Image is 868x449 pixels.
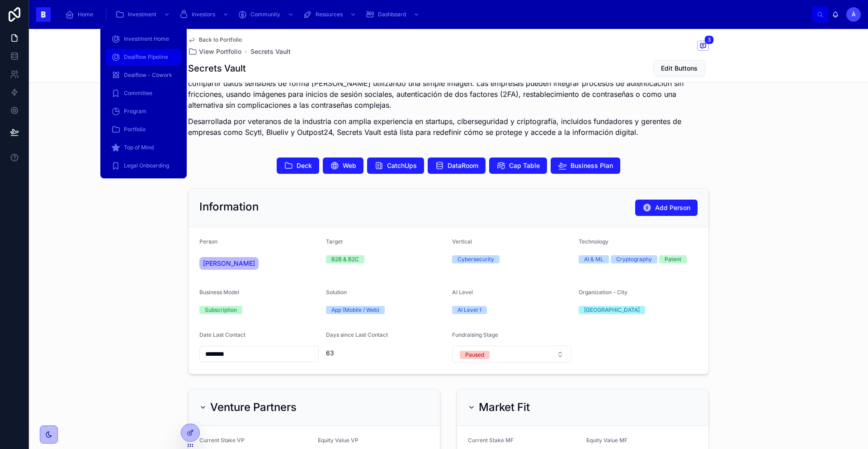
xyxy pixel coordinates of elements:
a: Dealflow Pipeline [106,49,181,65]
span: Resources [316,11,343,18]
button: Add Person [635,200,698,216]
span: Fundraising Stage [452,331,498,338]
span: Dealflow - Cowork [124,72,172,79]
span: Days since Last Contact [326,331,388,338]
button: Cap Table [489,158,547,174]
span: Home [78,11,93,18]
span: Business Plan [571,161,613,170]
span: Dealflow Pipeline [124,53,168,61]
h2: Market Fit [479,400,530,415]
span: Equity Value MF [586,437,627,444]
span: 3 [704,35,714,44]
a: Committee [106,85,181,101]
span: Target [326,238,343,245]
a: Investment Home [106,31,181,47]
span: Edit Buttons [661,64,698,73]
span: Legal Onboarding [124,162,169,169]
a: Secrets Vault [250,47,291,56]
p: Esta tecnología innovadora aborda dos áreas clave: Gestión de Secretos y Gestión de Identidad y A... [188,67,709,110]
span: Add Person [655,203,690,212]
button: Web [323,158,363,174]
span: CatchUps [387,161,417,170]
span: Vertical [452,238,472,245]
span: Portfolio [124,126,146,133]
span: Solution [326,289,347,296]
a: [PERSON_NAME] [199,257,259,270]
span: Web [343,161,356,170]
a: Legal Onboarding [106,158,181,174]
span: [PERSON_NAME] [203,259,255,268]
span: Back to Portfolio [199,36,242,43]
div: Patent [665,255,681,263]
button: Edit Buttons [653,60,705,76]
a: Resources [300,6,361,23]
div: [GEOGRAPHIC_DATA] [584,306,640,314]
span: Committee [124,90,152,97]
a: Dealflow - Cowork [106,67,181,83]
div: Paused [465,351,484,359]
span: Investment [128,11,156,18]
img: App logo [36,7,51,22]
span: Investment Home [124,35,169,43]
span: Dashboard [378,11,406,18]
h2: Information [199,200,259,214]
span: Deck [297,161,312,170]
p: Desarrollada por veteranos de la industria con amplia experiencia en startups, ciberseguridad y c... [188,116,709,138]
a: Investment [113,6,175,23]
a: Portfolio [106,121,181,138]
span: View Portfolio [199,47,241,56]
div: Cybersecurity [458,255,494,263]
a: Community [235,6,298,23]
button: CatchUps [367,158,424,174]
span: Program [124,108,146,115]
button: DataRoom [428,158,486,174]
button: 3 [697,41,709,52]
span: Top of Mind [124,144,154,151]
span: Cap Table [509,161,540,170]
span: Investors [192,11,215,18]
button: Select Button [452,346,571,363]
span: Current Stake MF [468,437,514,444]
span: Community [250,11,280,18]
h2: Venture Partners [210,400,297,415]
div: Cryptography [616,255,652,263]
span: DataRoom [448,161,478,170]
span: Current Stake VP [199,437,245,444]
a: Investors [176,6,233,23]
div: App (Mobile / Web) [331,306,379,314]
span: Person [199,238,217,245]
div: AI & ML [584,255,604,263]
span: Business Model [199,289,239,296]
div: B2B & B2C [331,255,359,263]
a: Dashboard [363,6,424,23]
span: AI Level [452,289,473,296]
span: Date Last Contact [199,331,245,338]
span: 63 [326,349,445,358]
span: À [852,11,856,18]
span: Technology [579,238,609,245]
span: Equity Value VP [318,437,359,444]
h1: Secrets Vault [188,62,246,75]
a: Home [62,6,99,23]
a: View Portfolio [188,47,241,56]
button: Deck [277,158,319,174]
a: Program [106,103,181,119]
button: Business Plan [551,158,620,174]
div: scrollable content [58,5,812,24]
a: Back to Portfolio [188,36,242,43]
a: Top of Mind [106,139,181,156]
span: Organization - City [579,289,627,296]
div: Subscription [205,306,237,314]
div: AI Level 1 [458,306,481,314]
